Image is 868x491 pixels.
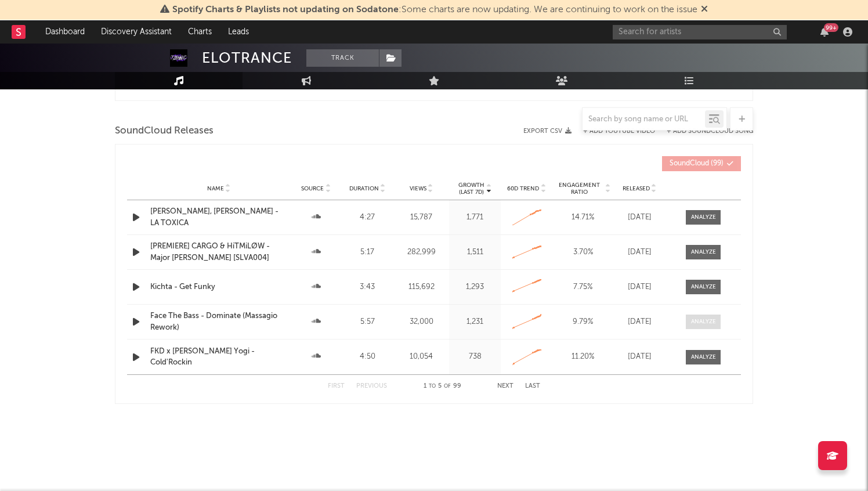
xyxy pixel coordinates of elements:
[616,316,663,328] div: [DATE]
[616,281,663,293] div: [DATE]
[345,247,390,258] div: 5:17
[701,5,708,15] span: Dismiss
[429,384,436,389] span: to
[616,247,663,258] div: [DATE]
[180,20,220,44] a: Charts
[396,247,447,258] div: 282,999
[452,351,498,363] div: 738
[667,128,753,135] button: + Add SoundCloud Song
[555,316,610,328] div: 9.79 %
[623,185,650,192] span: Released
[525,383,540,389] button: Last
[150,206,287,229] a: [PERSON_NAME], [PERSON_NAME] - LA TOXICA
[410,380,474,393] div: 1 5 99
[670,160,724,167] span: ( 99 )
[220,20,257,44] a: Leads
[396,281,447,293] div: 115,692
[458,189,484,196] p: (Last 7d)
[583,128,655,135] button: + Add YouTube Video
[345,316,390,328] div: 5:57
[306,49,379,67] button: Track
[452,247,498,258] div: 1,511
[301,185,324,192] span: Source
[824,23,838,32] div: 99 +
[616,351,663,363] div: [DATE]
[655,128,753,135] button: + Add SoundCloud Song
[452,212,498,223] div: 1,771
[555,212,610,223] div: 14.71 %
[444,384,451,389] span: of
[452,316,498,328] div: 1,231
[662,156,741,171] button: SoundCloud(99)
[150,281,287,293] a: Kichta - Get Funky
[555,281,610,293] div: 7.75 %
[396,316,447,328] div: 32,000
[115,124,214,138] span: SoundCloud Releases
[507,185,539,192] span: 60D Trend
[452,281,498,293] div: 1,293
[458,182,484,189] p: Growth
[150,346,287,369] a: FKD x [PERSON_NAME] Yogi - Cold'Rockin
[349,185,379,192] span: Duration
[820,27,829,37] button: 99+
[150,241,287,263] a: [PREMIERE] CARGO & HiTMiLØW - Major [PERSON_NAME] [SLVA004]
[555,182,603,196] span: Engagement Ratio
[207,185,224,192] span: Name
[523,128,572,135] button: Export CSV
[328,383,345,389] button: First
[37,20,93,44] a: Dashboard
[497,383,513,389] button: Next
[345,281,390,293] div: 3:43
[172,5,697,15] span: : Some charts are now updating. We are continuing to work on the issue
[572,128,655,135] div: + Add YouTube Video
[150,311,287,333] a: Face The Bass - Dominate (Massagio Rework)
[670,160,709,167] span: SoundCloud
[396,351,447,363] div: 10,054
[345,212,390,223] div: 4:27
[93,20,180,44] a: Discovery Assistant
[172,5,399,15] span: Spotify Charts & Playlists not updating on Sodatone
[396,212,447,223] div: 15,787
[583,115,705,124] input: Search by song name or URL
[555,351,610,363] div: 11.20 %
[555,247,610,258] div: 3.70 %
[613,25,787,39] input: Search for artists
[202,49,292,67] div: ELOTRANCE
[356,383,387,389] button: Previous
[345,351,390,363] div: 4:50
[616,212,663,223] div: [DATE]
[410,185,426,192] span: Views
